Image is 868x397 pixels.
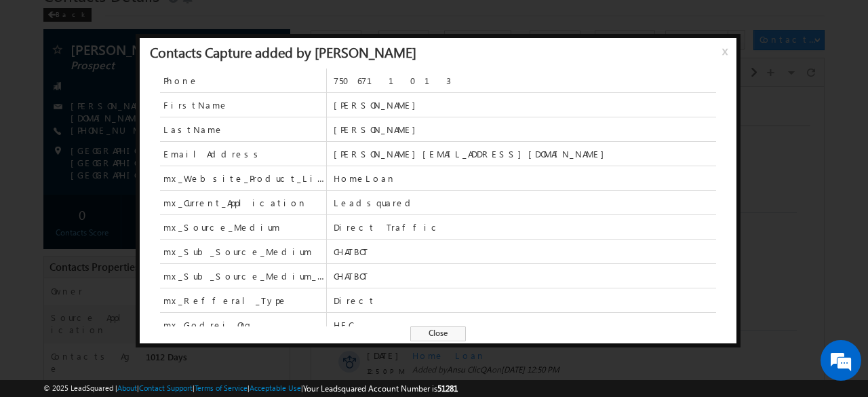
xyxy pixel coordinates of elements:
span: [DATE] [56,78,86,90]
span: Opportunity Capture [101,185,212,197]
span: EmailAddress [163,148,263,160]
span: mx_Sub_Source_Medium_1 [163,270,326,282]
div: All Selected [81,11,234,31]
span: Phone [163,75,199,87]
span: 01:06 PM [56,201,96,213]
span: LastName [163,124,224,136]
span: [PERSON_NAME] [334,99,716,111]
a: Home Loan [111,317,152,327]
span: HomeLoan [334,172,716,185]
span: mx_Current_Application [163,197,307,209]
span: Added by on [101,369,337,381]
div: [DATE] [27,238,71,250]
span: Added by on [101,330,337,343]
span: Home Loan [101,355,174,366]
span: mx_Refferal_Type [163,295,288,307]
span: mx_Refferal_Type [160,288,326,312]
div: All Time [264,15,291,27]
span: Home Loan [101,263,174,274]
span: CHATBOT [334,270,716,282]
span: 7506711013 [334,75,716,87]
span: mx_Website_Product_List [160,166,326,190]
span: [PERSON_NAME] [334,124,716,136]
span: © 2025 LeadSquared | | | | | [43,382,458,395]
span: mx_Godrej_Org [163,319,254,331]
span: Contacts Capture: [101,78,219,90]
div: Earlier This Week [27,119,100,132]
span: FirstName [163,99,229,111]
span: [PERSON_NAME][EMAIL_ADDRESS][DOMAIN_NAME] [334,148,716,160]
span: Added by on [101,159,337,171]
span: [DATE] [56,355,86,367]
span: 12:21 PM [56,94,96,106]
div: Minimize live chat window [222,7,255,39]
span: Ansu ClicQA [136,331,180,341]
span: [DATE] [56,263,86,275]
span: x [722,44,733,69]
span: Close [410,326,466,341]
span: LastName [160,117,326,141]
span: mx_Current_Application [160,191,326,214]
span: Phone [160,69,326,92]
span: [DATE] [56,185,86,197]
a: Acceptable Use [250,383,301,392]
span: [DATE] 10:51 PM [190,370,248,380]
div: All Selected [85,15,124,27]
em: Start Chat [184,305,246,324]
a: Terms of Service [195,383,248,392]
span: CHATBOT [334,246,716,258]
span: mx_Source_Medium [160,215,326,239]
span: Direct Traffic [334,221,716,233]
span: Home Loan [101,145,174,156]
span: Opportunity Capture [101,303,212,315]
span: [DATE] 12:50 PM [190,278,248,288]
span: 12:50 PM [56,278,96,290]
a: About [117,383,137,392]
div: Contacts Capture added by [PERSON_NAME] [150,45,416,58]
span: [DATE] 12:50 PM [190,331,248,341]
span: HFC [334,319,716,331]
span: Activity Type [27,10,74,31]
div: Today [27,53,71,65]
img: d_60004797649_company_0_60004797649 [23,71,57,89]
span: 01:06 PM [56,160,96,172]
span: mx_Godrej_Org [160,313,326,337]
span: Direct [334,295,716,307]
span: mx_Source_Medium [163,221,280,233]
span: [DATE] [56,303,86,316]
div: . [101,78,337,90]
span: mx_Sub_Source_Medium [163,246,312,258]
span: mx_Sub_Source_Medium_1 [160,264,326,288]
textarea: Type your message and hit 'Enter' [18,126,248,295]
span: [DATE] 01:06 PM [190,213,248,223]
span: details [230,78,292,90]
span: Ansu ClicQA [136,370,180,380]
span: Ansu ClicQA [136,278,180,288]
span: [DATE] [56,145,86,157]
span: 10:51 PM [56,371,96,383]
span: mx_Sub_Source_Medium [160,240,326,263]
span: Time [235,10,253,31]
a: Contact Support [139,383,193,392]
span: Your Leadsquared Account Number is [303,383,458,394]
span: mx_Website_Product_List [163,172,326,185]
span: Ansu ClicQA [136,213,180,223]
span: 51281 [437,383,458,394]
span: Ansu ClicQA [136,159,180,170]
span: Added by on [101,277,337,289]
span: FirstName [160,93,326,117]
span: EmailAddress [160,142,326,166]
div: Chat with us now [71,71,228,89]
span: Added by on [101,212,337,225]
span: Leadsquared [334,197,716,209]
span: 12:50 PM [56,319,96,331]
a: Home Loan [111,199,152,209]
span: [DATE] 01:06 PM [190,159,248,170]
